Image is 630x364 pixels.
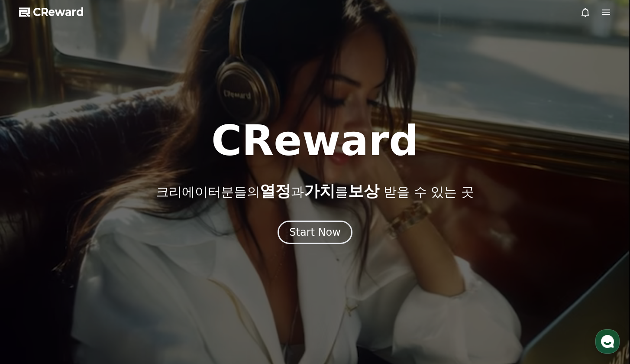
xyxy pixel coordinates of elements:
span: 설정 [134,288,144,295]
p: 크리에이터분들의 과 를 받을 수 있는 곳 [156,182,474,200]
span: 가치 [304,182,335,200]
button: Start Now [278,221,352,244]
a: 홈 [3,275,57,296]
span: 홈 [27,288,32,295]
span: 열정 [260,182,291,200]
span: 보상 [348,182,379,200]
h1: CReward [211,120,419,162]
a: Start Now [278,229,352,237]
a: 설정 [112,275,166,296]
a: 대화 [57,275,112,296]
span: 대화 [79,288,90,295]
a: CReward [19,5,84,19]
span: CReward [33,5,84,19]
div: Start Now [289,225,341,239]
